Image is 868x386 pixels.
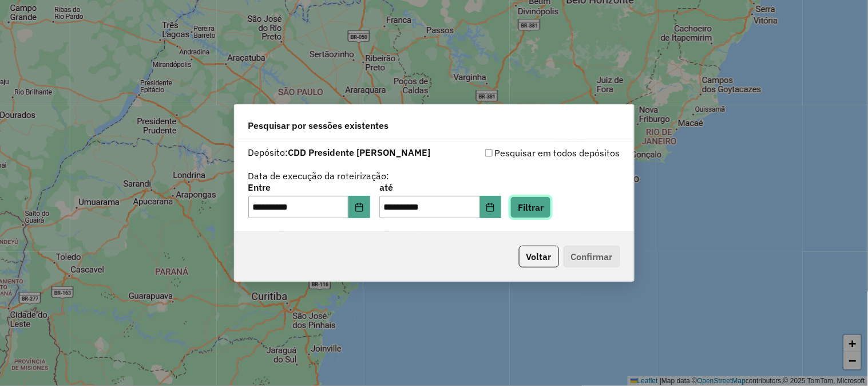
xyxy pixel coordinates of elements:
[248,169,390,183] label: Data de execução da roteirização:
[379,180,501,194] label: até
[248,145,431,159] label: Depósito:
[519,246,559,267] button: Voltar
[348,196,370,219] button: Choose Date
[434,146,620,160] div: Pesquisar em todos depósitos
[248,119,389,132] span: Pesquisar por sessões existentes
[480,196,502,219] button: Choose Date
[248,180,370,194] label: Entre
[510,196,551,218] button: Filtrar
[288,147,431,158] strong: CDD Presidente [PERSON_NAME]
